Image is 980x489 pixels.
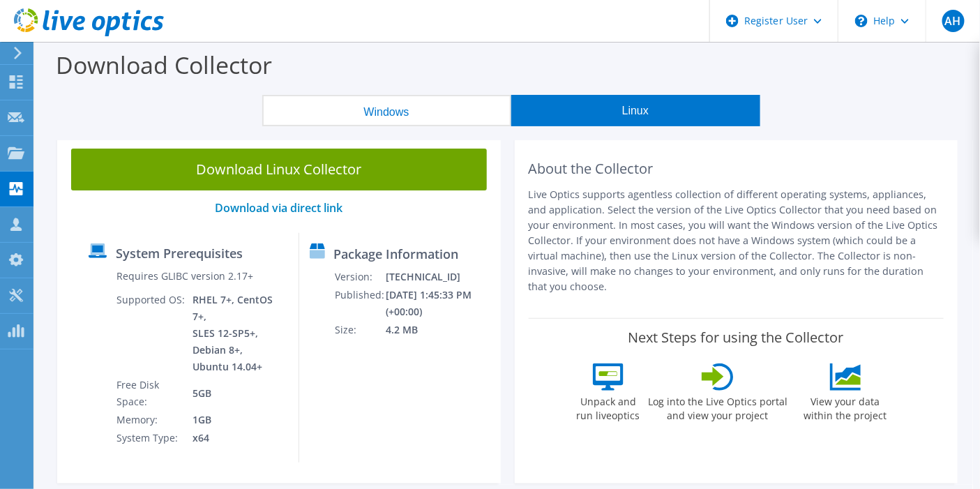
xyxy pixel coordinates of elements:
td: 5GB [192,376,287,411]
td: RHEL 7+, CentOS 7+, SLES 12-SP5+, Debian 8+, Ubuntu 14.04+ [192,291,287,376]
td: Published: [335,286,386,321]
label: Log into the Live Optics portal and view your project [647,391,788,423]
td: System Type: [116,429,192,447]
td: 4.2 MB [386,321,495,339]
button: Windows [262,95,511,126]
label: Download Collector [56,49,272,81]
a: Download Linux Collector [71,149,487,190]
label: Package Information [334,247,459,261]
svg: \n [855,15,868,27]
h2: About the Collector [529,160,944,177]
td: Supported OS: [116,291,192,376]
span: AH [942,10,965,32]
td: Size: [335,321,386,339]
button: Linux [511,95,760,126]
td: Memory: [116,411,192,429]
p: Live Optics supports agentless collection of different operating systems, appliances, and applica... [529,187,944,294]
td: x64 [192,429,287,447]
label: Next Steps for using the Collector [628,329,844,346]
td: [TECHNICAL_ID] [386,268,495,286]
a: Download via direct link [215,200,342,216]
label: System Prerequisites [116,246,243,260]
label: Requires GLIBC version 2.17+ [116,269,253,283]
td: 1GB [192,411,287,429]
td: [DATE] 1:45:33 PM (+00:00) [386,286,495,321]
label: Unpack and run liveoptics [576,391,640,423]
td: Version: [335,268,386,286]
label: View your data within the project [795,391,896,423]
td: Free Disk Space: [116,376,192,411]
